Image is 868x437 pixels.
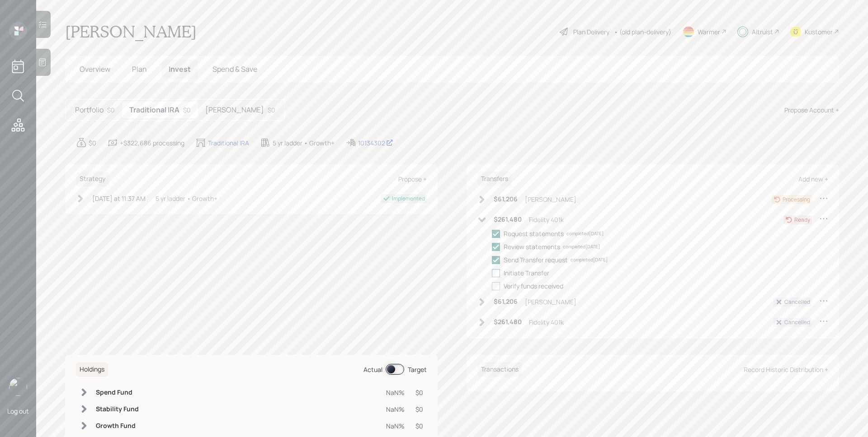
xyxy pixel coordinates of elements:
[504,242,560,251] div: Review statements
[573,27,609,37] div: Plan Delivery
[386,421,405,431] div: NaN%
[96,405,139,413] h6: Stability Fund
[798,175,828,183] div: Add new +
[205,106,264,114] h5: [PERSON_NAME]
[358,138,393,148] div: 10134302
[120,138,184,148] div: +$322,686 processing
[504,268,549,278] div: Initiate Transfer
[398,175,427,183] div: Propose +
[494,216,522,223] h6: $261,480
[794,216,810,224] div: Ready
[129,106,179,114] h5: Traditional IRA
[92,194,146,203] div: [DATE] at 11:37 AM
[183,105,191,115] div: $0
[529,317,564,327] div: Fidelity 401k
[156,194,217,203] div: 5 yr ladder • Growth+
[494,195,518,203] h6: $61,206
[783,195,810,204] div: Processing
[504,255,568,265] div: Send Transfer request
[784,105,839,115] div: Propose Account +
[273,138,335,148] div: 5 yr ladder • Growth+
[494,318,522,326] h6: $261,480
[805,27,833,37] div: Kustomer
[566,230,604,237] div: completed [DATE]
[208,138,249,148] div: Traditional IRA
[529,215,564,224] div: Fidelity 401k
[698,27,720,37] div: Warmer
[477,362,522,377] h6: Transactions
[408,365,427,374] div: Target
[76,172,109,186] h6: Strategy
[784,298,810,306] div: Cancelled
[212,64,257,74] span: Spend & Save
[96,389,139,396] h6: Spend Fund
[415,404,423,414] div: $0
[415,388,423,397] div: $0
[504,229,564,238] div: Request statements
[386,388,405,397] div: NaN%
[784,318,810,326] div: Cancelled
[386,404,405,414] div: NaN%
[504,281,563,291] div: Verify funds received
[363,365,382,374] div: Actual
[169,64,191,74] span: Invest
[132,64,147,74] span: Plan
[494,298,518,306] h6: $61,206
[80,64,110,74] span: Overview
[65,22,197,42] h1: [PERSON_NAME]
[7,407,29,415] div: Log out
[744,365,828,374] div: Record Historic Distribution +
[76,362,108,377] h6: Holdings
[525,297,576,307] div: [PERSON_NAME]
[392,195,425,203] div: Implemented
[614,27,671,37] div: • (old plan-delivery)
[752,27,773,37] div: Altruist
[415,421,423,431] div: $0
[563,243,600,250] div: completed [DATE]
[268,105,275,115] div: $0
[525,195,576,204] div: [PERSON_NAME]
[96,422,139,430] h6: Growth Fund
[107,105,115,115] div: $0
[9,378,27,396] img: james-distasi-headshot.png
[89,138,96,148] div: $0
[477,172,512,186] h6: Transfers
[571,256,608,263] div: completed [DATE]
[75,106,104,114] h5: Portfolio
